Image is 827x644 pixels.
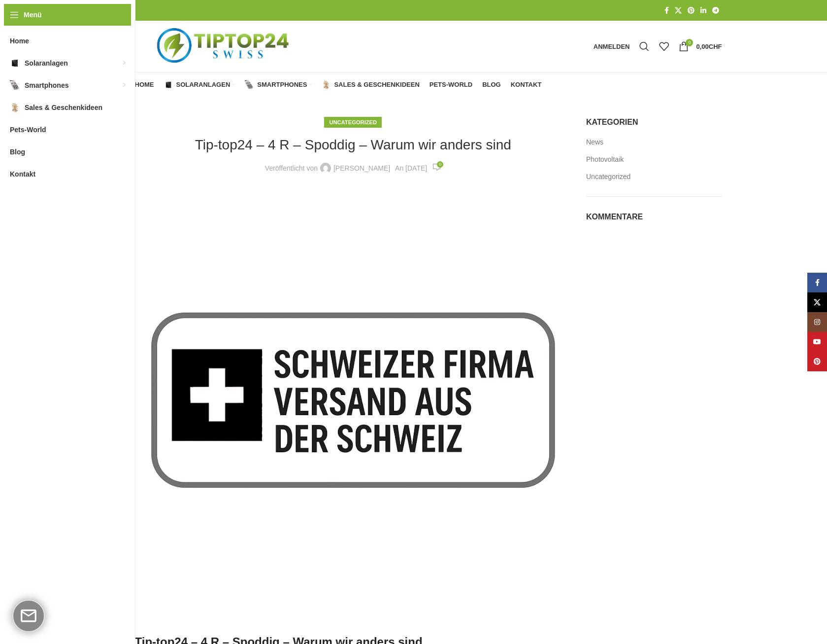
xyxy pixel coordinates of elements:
[25,99,102,116] span: Sales & Geschenkideen
[589,36,635,56] a: Anmelden
[10,143,25,161] span: Blog
[25,54,68,72] span: Solaranlagen
[662,4,672,17] a: Facebook Social Link
[709,43,722,50] span: CHF
[24,9,42,20] span: Menü
[176,81,231,89] span: Solaranlagen
[395,164,427,172] time: An [DATE]
[807,292,827,312] a: X Social Link
[245,80,254,89] img: Smartphones
[672,4,685,17] a: X Social Link
[594,43,630,50] span: Anmelden
[130,75,547,95] div: Hauptnavigation
[696,43,722,50] bdi: 0,00
[586,117,722,128] h5: Kategorien
[10,165,35,183] span: Kontakt
[511,81,542,89] span: Kontakt
[482,75,501,95] a: Blog
[674,36,727,56] a: 0 0,00CHF
[25,76,68,94] span: Smartphones
[482,81,501,89] span: Blog
[807,273,827,292] a: Facebook Social Link
[686,39,693,46] span: 0
[709,4,722,17] a: Telegram Social Link
[430,75,472,95] a: Pets-World
[807,312,827,332] a: Instagram Social Link
[10,32,29,50] span: Home
[654,36,674,56] div: Meine Wunschliste
[586,172,631,182] a: Uncategorized
[432,162,441,174] a: 0
[10,103,20,112] img: Sales & Geschenkideen
[10,58,20,68] img: Solaranlagen
[685,4,697,17] a: Pinterest Social Link
[135,81,154,89] span: Home
[333,163,390,174] a: [PERSON_NAME]
[135,181,572,619] img: Qualität aus der Schweiz Balkon Solar
[320,163,331,174] img: author-avatar
[329,119,377,125] a: Uncategorized
[10,121,46,139] span: Pets-World
[265,163,318,174] span: Veröffentlicht von
[586,212,722,222] h5: Kommentare
[135,42,314,50] a: Logo der Website
[334,81,419,89] span: Sales & Geschenkideen
[634,36,654,56] a: Suche
[807,352,827,371] a: Pinterest Social Link
[807,332,827,352] a: YouTube Social Link
[697,4,709,17] a: LinkedIn Social Link
[245,75,312,95] a: Smartphones
[437,161,443,168] span: 0
[511,75,542,95] a: Kontakt
[10,80,20,90] img: Smartphones
[164,75,235,95] a: Solaranlagen
[257,81,307,89] span: Smartphones
[195,135,511,154] h1: Tip-top24 – 4 R – Spoddig – Warum wir anders sind
[135,75,154,95] a: Home
[322,75,419,95] a: Sales & Geschenkideen
[322,80,331,89] img: Sales & Geschenkideen
[586,138,604,147] a: News
[586,155,625,165] a: Photovoltaik
[164,80,173,89] img: Solaranlagen
[430,81,472,89] span: Pets-World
